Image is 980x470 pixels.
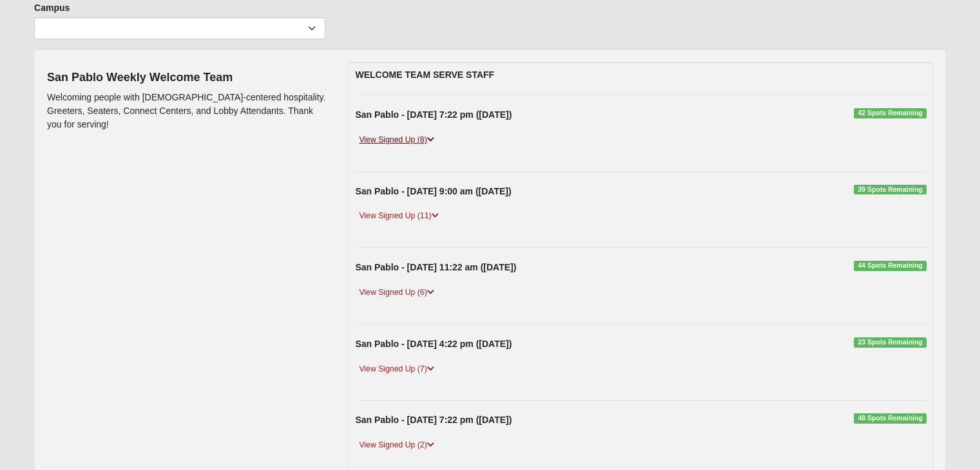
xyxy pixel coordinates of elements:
span: 23 Spots Remaining [854,337,927,348]
a: View Signed Up (2) [355,438,437,452]
strong: San Pablo - [DATE] 4:22 pm ([DATE]) [355,339,512,349]
a: View Signed Up (7) [355,362,437,376]
strong: San Pablo - [DATE] 9:00 am ([DATE]) [355,186,511,196]
span: 42 Spots Remaining [854,108,927,118]
a: View Signed Up (6) [355,286,437,299]
strong: San Pablo - [DATE] 7:22 pm ([DATE]) [355,415,512,425]
h4: San Pablo Weekly Welcome Team [47,71,329,85]
strong: WELCOME TEAM SERVE STAFF [355,70,494,80]
strong: San Pablo - [DATE] 11:22 am ([DATE]) [355,262,516,272]
label: Campus [34,1,70,14]
p: Welcoming people with [DEMOGRAPHIC_DATA]-centered hospitality. Greeters, Seaters, Connect Centers... [47,91,329,131]
span: 39 Spots Remaining [854,185,927,195]
a: View Signed Up (11) [355,209,442,223]
strong: San Pablo - [DATE] 7:22 pm ([DATE]) [355,109,512,120]
span: 44 Spots Remaining [854,261,927,271]
span: 48 Spots Remaining [854,413,927,424]
a: View Signed Up (8) [355,133,437,147]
